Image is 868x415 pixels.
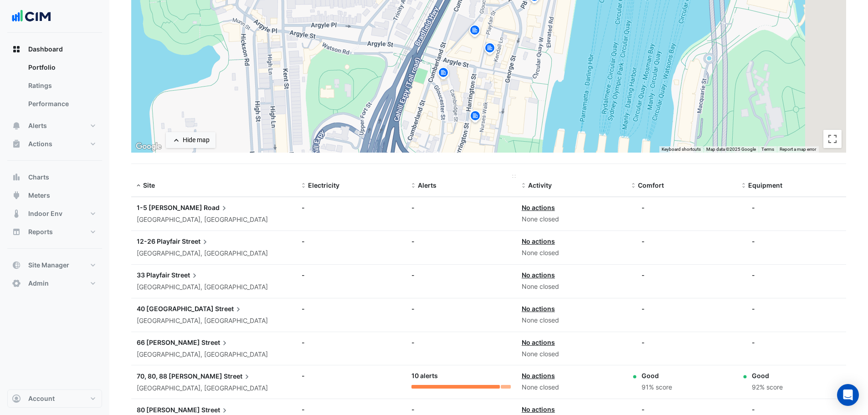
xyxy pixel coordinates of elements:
[137,383,291,394] div: [GEOGRAPHIC_DATA], [GEOGRAPHIC_DATA]
[171,270,199,280] span: Street
[12,139,21,149] app-icon: Actions
[418,181,437,189] span: Alerts
[522,372,555,379] a: No actions
[137,204,202,211] span: 1-5 [PERSON_NAME]
[201,405,229,415] span: Street
[411,203,510,212] div: -
[522,271,555,279] a: No actions
[137,248,291,259] div: [GEOGRAPHIC_DATA], [GEOGRAPHIC_DATA]
[183,135,210,145] div: Hide map
[522,204,555,211] a: No actions
[28,227,53,236] span: Reports
[28,279,49,288] span: Admin
[308,181,339,189] span: Electricity
[528,181,552,189] span: Activity
[752,405,755,414] div: -
[7,40,102,58] button: Dashboard
[28,121,47,130] span: Alerts
[752,338,755,347] div: -
[143,181,155,189] span: Site
[522,248,621,258] div: None closed
[302,405,401,414] div: -
[468,109,483,125] img: site-pin.svg
[28,45,63,54] span: Dashboard
[7,389,102,408] button: Account
[522,405,555,413] a: No actions
[12,45,21,54] app-icon: Dashboard
[28,173,49,182] span: Charts
[411,270,510,280] div: -
[182,236,210,246] span: Street
[137,349,291,360] div: [GEOGRAPHIC_DATA], [GEOGRAPHIC_DATA]
[642,405,645,414] div: -
[134,141,164,153] img: Google
[837,384,859,406] div: Open Intercom Messenger
[11,7,52,26] img: Company Logo
[638,181,664,189] span: Comfort
[12,279,21,288] app-icon: Admin
[522,282,621,292] div: None closed
[28,394,55,403] span: Account
[12,227,21,236] app-icon: Reports
[21,58,102,77] a: Portfolio
[137,316,291,326] div: [GEOGRAPHIC_DATA], [GEOGRAPHIC_DATA]
[137,406,200,414] span: 80 [PERSON_NAME]
[166,132,216,148] button: Hide map
[12,191,21,200] app-icon: Meters
[28,139,52,149] span: Actions
[302,236,401,246] div: -
[411,371,510,381] div: 10 alerts
[642,270,645,280] div: -
[7,58,102,117] div: Dashboard
[28,209,62,218] span: Indoor Env
[215,304,243,314] span: Street
[7,186,102,205] button: Meters
[642,236,645,246] div: -
[12,261,21,270] app-icon: Site Manager
[522,338,555,346] a: No actions
[137,237,180,245] span: 12-26 Playfair
[12,209,21,218] app-icon: Indoor Env
[7,117,102,135] button: Alerts
[436,66,451,82] img: site-pin.svg
[411,405,510,414] div: -
[752,382,783,393] div: 92% score
[522,382,621,393] div: None closed
[28,191,50,200] span: Meters
[12,121,21,130] app-icon: Alerts
[134,141,164,153] a: Open this area in Google Maps (opens a new window)
[752,236,755,246] div: -
[642,304,645,313] div: -
[411,338,510,347] div: -
[137,338,200,346] span: 66 [PERSON_NAME]
[823,130,842,148] button: Toggle fullscreen view
[522,315,621,326] div: None closed
[662,146,701,153] button: Keyboard shortcuts
[302,270,401,280] div: -
[224,371,252,381] span: Street
[302,304,401,313] div: -
[12,173,21,182] app-icon: Charts
[137,282,291,292] div: [GEOGRAPHIC_DATA], [GEOGRAPHIC_DATA]
[642,382,672,393] div: 91% score
[21,95,102,113] a: Performance
[706,147,756,152] span: Map data ©2025 Google
[467,24,482,40] img: site-pin.svg
[752,304,755,313] div: -
[522,214,621,225] div: None closed
[137,215,291,225] div: [GEOGRAPHIC_DATA], [GEOGRAPHIC_DATA]
[411,304,510,313] div: -
[137,271,170,279] span: 33 Playfair
[302,371,401,380] div: -
[752,270,755,280] div: -
[137,305,214,313] span: 40 [GEOGRAPHIC_DATA]
[522,237,555,245] a: No actions
[302,203,401,212] div: -
[761,147,774,152] a: Terms (opens in new tab)
[522,349,621,359] div: None closed
[7,135,102,153] button: Actions
[752,371,783,380] div: Good
[7,223,102,241] button: Reports
[7,168,102,186] button: Charts
[204,203,229,213] span: Road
